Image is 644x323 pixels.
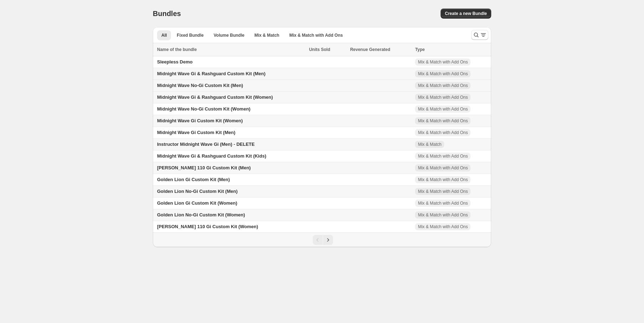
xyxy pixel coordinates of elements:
span: All [161,32,167,38]
div: Type [415,46,487,53]
span: [PERSON_NAME] 110 Gi Custom Kit (Women) [157,224,258,229]
span: Mix & Match [254,32,279,38]
span: Mix & Match with Add Ons [418,130,468,135]
span: Fixed Bundle [177,32,203,38]
span: Instructor Midnight Wave Gi (Men) - DELETE [157,142,255,147]
span: Mix & Match with Add Ons [418,200,468,206]
h1: Bundles [153,9,181,18]
span: Golden Lion Gi Custom Kit (Women) [157,200,237,206]
span: Golden Lion No-Gi Custom Kit (Women) [157,212,245,217]
button: Next [323,235,333,245]
span: Mix & Match with Add Ons [418,189,468,194]
span: Create a new Bundle [445,11,487,16]
span: Mix & Match with Add Ons [418,59,468,65]
nav: Pagination [153,232,491,247]
span: Mix & Match with Add Ons [418,212,468,218]
span: Mix & Match with Add Ons [418,118,468,124]
span: Mix & Match with Add Ons [418,106,468,112]
span: Mix & Match with Add Ons [418,83,468,88]
span: Units Sold [309,46,330,53]
span: Sleepless Demo [157,59,193,65]
span: Revenue Generated [350,46,390,53]
span: Midnight Wave No-Gi Custom Kit (Women) [157,106,250,112]
span: Mix & Match with Add Ons [418,153,468,159]
span: Golden Lion No-Gi Custom Kit (Men) [157,189,238,194]
span: Golden Lion Gi Custom Kit (Men) [157,177,230,182]
span: Mix & Match with Add Ons [418,94,468,100]
span: Mix & Match with Add Ons [418,71,468,77]
span: Mix & Match with Add Ons [418,177,468,183]
span: Midnight Wave Gi & Rashguard Custom Kit (Women) [157,94,273,100]
span: Midnight Wave No-Gi Custom Kit (Men) [157,83,243,88]
button: Units Sold [309,46,337,53]
span: Midnight Wave Gi Custom Kit (Women) [157,118,243,123]
span: Midnight Wave Gi Custom Kit (Men) [157,130,235,135]
button: Create a new Bundle [441,9,491,19]
span: Mix & Match with Add Ons [418,165,468,171]
span: Midnight Wave Gi & Rashguard Custom Kit (Kids) [157,153,266,159]
span: Midnight Wave Gi & Rashguard Custom Kit (Men) [157,71,265,76]
button: Search and filter results [471,30,488,40]
span: Mix & Match with Add Ons [289,32,343,38]
div: Name of the bundle [157,46,305,53]
button: Revenue Generated [350,46,398,53]
span: Mix & Match with Add Ons [418,224,468,230]
span: Volume Bundle [214,32,244,38]
span: Mix & Match [418,142,441,147]
span: [PERSON_NAME] 110 Gi Custom Kit (Men) [157,165,251,170]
